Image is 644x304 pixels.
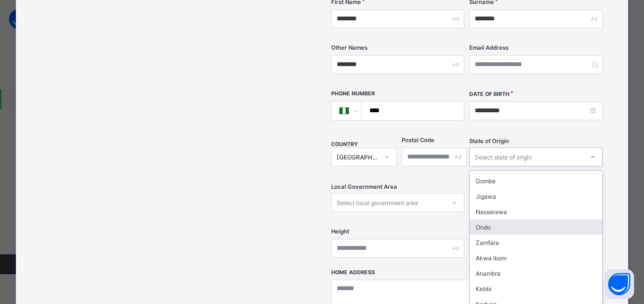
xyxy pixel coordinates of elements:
[470,281,602,297] div: Kebbi
[331,269,375,276] label: Home Address
[470,266,602,281] div: Anambra
[470,235,602,250] div: Zamfara
[475,148,532,166] div: Select state of origin
[604,269,634,299] button: Open asap
[470,173,602,189] div: Gombe
[469,44,508,51] label: Email Address
[331,141,358,148] span: COUNTRY
[470,220,602,235] div: Ondo
[337,153,378,161] div: [GEOGRAPHIC_DATA]
[469,138,509,145] span: State of Origin
[470,204,602,220] div: Nassarawa
[469,91,509,97] label: Date of Birth
[470,189,602,204] div: Jigawa
[331,228,349,235] label: Height
[470,250,602,266] div: Akwa ibom
[331,44,367,51] label: Other Names
[331,183,397,190] span: Local Government Area
[331,90,375,97] label: Phone Number
[337,193,418,212] div: Select local government area
[402,137,434,144] label: Postal Code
